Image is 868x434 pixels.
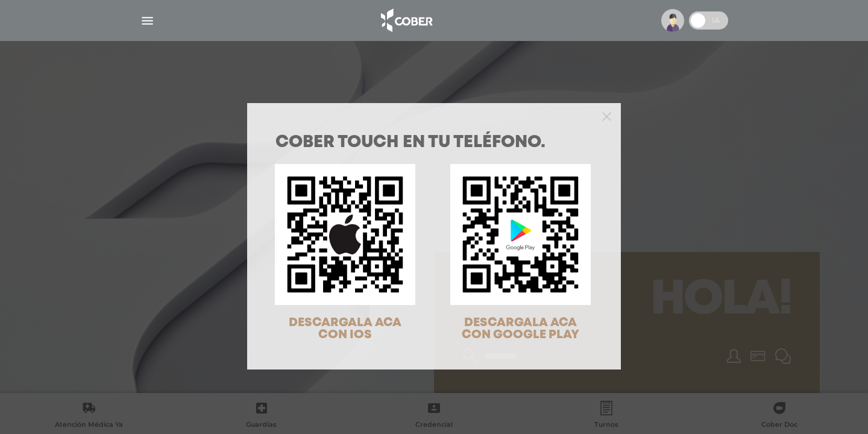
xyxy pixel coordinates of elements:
button: Close [602,110,611,121]
img: qr-code [450,164,591,304]
img: qr-code [275,164,415,304]
span: DESCARGALA ACA CON GOOGLE PLAY [462,317,579,341]
span: DESCARGALA ACA CON IOS [289,317,401,341]
h1: COBER TOUCH en tu teléfono. [275,134,593,151]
